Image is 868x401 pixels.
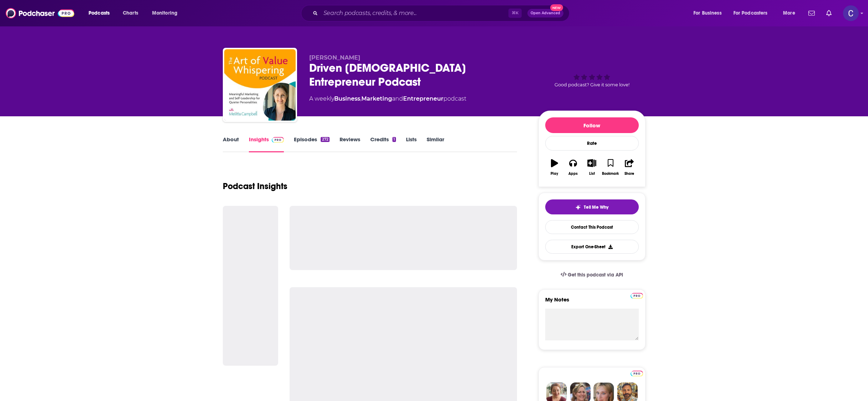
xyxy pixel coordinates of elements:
div: Share [624,172,634,176]
button: Show profile menu [843,5,859,21]
a: Contact This Podcast [545,220,639,234]
span: Good podcast? Give it some love! [555,82,629,87]
button: Bookmark [601,154,620,180]
span: , [360,95,361,102]
span: [PERSON_NAME] [309,54,360,61]
div: Search podcasts, credits, & more... [308,5,576,21]
img: Podchaser Pro [272,137,284,143]
div: 1 [392,137,396,142]
a: Reviews [340,136,360,152]
img: Podchaser Pro [631,293,643,299]
span: Logged in as publicityxxtina [843,5,859,21]
a: Similar [427,136,444,152]
label: My Notes [545,296,639,309]
div: Apps [568,172,578,176]
button: open menu [688,7,731,19]
a: Pro website [631,292,643,299]
a: Episodes272 [294,136,329,152]
img: Podchaser - Follow, Share and Rate Podcasts [6,6,74,20]
button: Share [620,154,638,180]
input: Search podcasts, credits, & more... [321,7,508,19]
button: Export One-Sheet [545,240,639,254]
a: Business [334,95,360,102]
div: Good podcast? Give it some love! [538,54,646,98]
div: List [589,172,595,176]
a: Credits1 [370,136,396,152]
div: Bookmark [602,172,619,176]
a: InsightsPodchaser Pro [249,136,284,152]
a: Pro website [631,370,643,376]
img: Podchaser Pro [631,371,643,376]
button: Apps [564,154,582,180]
button: open menu [147,7,187,19]
span: ⌘ K [508,9,522,18]
button: tell me why sparkleTell Me Why [545,199,639,214]
span: For Podcasters [733,8,768,18]
span: For Business [693,8,722,18]
span: Monitoring [152,8,177,18]
div: Play [551,172,558,176]
span: More [783,8,795,18]
span: New [550,4,563,11]
a: Show notifications dropdown [823,7,834,19]
img: User Profile [843,5,859,21]
a: Show notifications dropdown [806,7,818,19]
button: open menu [778,7,804,19]
button: open menu [729,7,778,19]
a: Get this podcast via API [555,266,629,284]
button: open menu [84,7,119,19]
h1: Podcast Insights [223,181,287,192]
button: Play [545,154,564,180]
span: and [392,95,403,102]
img: tell me why sparkle [575,204,581,210]
span: Get this podcast via API [568,272,623,278]
img: Driven Female Entrepreneur Podcast [224,49,296,121]
span: Tell Me Why [584,204,608,210]
a: Marketing [361,95,392,102]
a: Lists [406,136,417,152]
span: Open Advanced [531,11,560,15]
div: 272 [321,137,329,142]
button: Open AdvancedNew [527,9,563,17]
div: A weekly podcast [309,95,466,103]
a: Entrepreneur [403,95,443,102]
button: List [582,154,601,180]
span: Podcasts [89,8,110,18]
div: Rate [545,136,639,151]
a: About [223,136,239,152]
button: Follow [545,117,639,133]
span: Charts [123,8,138,18]
a: Charts [118,7,142,19]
